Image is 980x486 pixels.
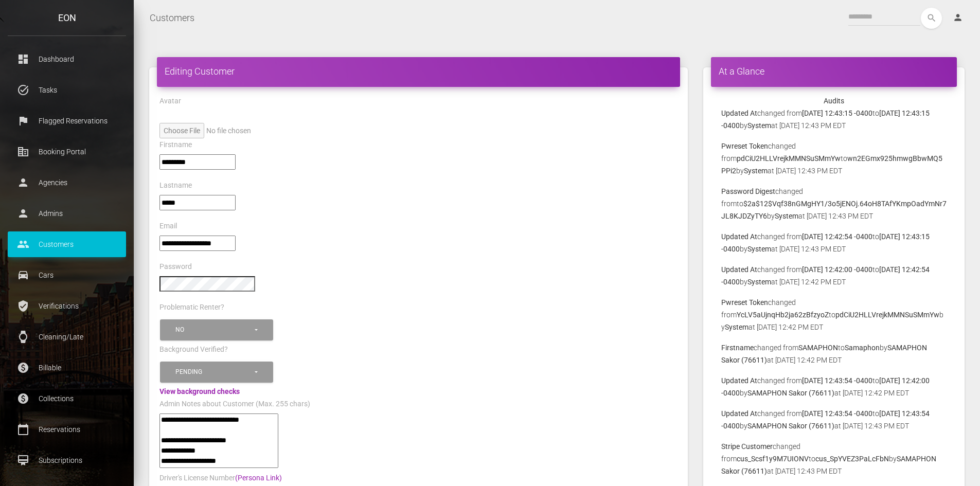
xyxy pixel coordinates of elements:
b: System [744,167,768,175]
p: Flagged Reservations [15,113,118,129]
b: System [747,245,771,253]
a: drive_eta Cars [8,262,126,288]
p: changed from to by at [DATE] 12:43 PM EDT [721,140,947,177]
a: card_membership Subscriptions [8,447,126,473]
a: corporate_fare Booking Portal [8,139,126,165]
p: changed from to by at [DATE] 12:42 PM EDT [721,263,947,288]
b: [DATE] 12:43:15 -0400 [802,109,872,117]
h4: At a Glance [719,65,949,78]
a: View background checks [159,387,240,395]
p: changed from to by at [DATE] 12:43 PM EDT [721,230,947,255]
b: Updated At [721,109,757,117]
p: Subscriptions [15,453,118,468]
label: Email [159,221,177,231]
a: person [945,8,972,28]
a: calendar_today Reservations [8,417,126,442]
b: cus_SpYVEZ3PaLcFbN [815,455,889,463]
b: [DATE] 12:43:54 -0400 [802,409,872,418]
b: [DATE] 12:42:00 -0400 [802,265,872,274]
b: Samaphon [845,344,880,352]
b: System [725,323,749,331]
b: [DATE] 12:43:54 -0400 [802,376,872,385]
p: changed from to by at [DATE] 12:42 PM EDT [721,296,947,333]
a: flag Flagged Reservations [8,108,126,134]
a: person Admins [8,201,126,226]
a: Customers [150,5,194,31]
p: changed from to by at [DATE] 12:43 PM EDT [721,440,947,477]
b: Pwreset Token [721,142,768,150]
b: SAMAPHON Sakor (76611) [747,422,834,430]
p: changed from to by at [DATE] 12:43 PM EDT [721,407,947,432]
a: dashboard Dashboard [8,46,126,72]
p: Reservations [15,422,118,437]
p: Billable [15,360,118,375]
p: Verifications [15,298,118,314]
b: Stripe Customer [721,442,773,451]
a: task_alt Tasks [8,77,126,103]
b: Updated At [721,232,757,241]
p: Agencies [15,175,118,190]
p: Booking Portal [15,144,118,159]
p: Cars [15,267,118,283]
a: people Customers [8,231,126,257]
p: changed from to by at [DATE] 12:43 PM EDT [721,185,947,222]
p: changed from to by at [DATE] 12:42 PM EDT [721,341,947,366]
b: [DATE] 12:42:54 -0400 [802,232,872,241]
p: Admins [15,206,118,221]
b: Password Digest [721,187,775,195]
b: $2a$12$Vqf38nGMgHY1/3o5jENOj.64oH8TAfYKmpOadYmNr7JL8KJDZyTY6 [721,200,947,220]
label: Admin Notes about Customer (Max. 255 chars) [159,399,310,409]
label: Driver's License Number [159,473,282,483]
p: changed from to by at [DATE] 12:42 PM EDT [721,374,947,399]
b: System [747,278,771,286]
p: Tasks [15,82,118,98]
b: Updated At [721,409,757,418]
strong: Audits [824,97,844,105]
a: verified_user Verifications [8,293,126,319]
b: Updated At [721,265,757,274]
b: cus_Scsf1y9M7UIONV [737,455,809,463]
label: Background Verified? [159,345,228,355]
div: No [175,326,253,334]
b: YcLV5aUjnqHb2ja62zBfzyoZ [737,311,829,319]
a: paid Collections [8,386,126,411]
b: Pwreset Token [721,298,768,307]
b: Updated At [721,376,757,385]
a: person Agencies [8,170,126,195]
b: pdCiU2HLLVrejkMMNSuSMmYw [835,311,939,319]
b: System [747,121,771,130]
label: Password [159,262,192,272]
label: Problematic Renter? [159,302,224,313]
b: SAMAPHON [798,344,838,352]
a: paid Billable [8,355,126,381]
h4: Editing Customer [165,65,672,78]
a: (Persona Link) [235,474,282,482]
b: pdCiU2HLLVrejkMMNSuSMmYw [737,154,841,163]
button: search [921,8,942,29]
p: Cleaning/Late [15,329,118,345]
p: Dashboard [15,51,118,67]
b: SAMAPHON Sakor (76611) [747,389,834,397]
p: changed from to by at [DATE] 12:43 PM EDT [721,107,947,132]
p: Customers [15,237,118,252]
label: Firstname [159,140,192,150]
b: Firstname [721,344,754,352]
button: No [160,319,273,340]
p: Collections [15,391,118,406]
a: watch Cleaning/Late [8,324,126,350]
b: System [775,212,798,220]
div: Pending [175,368,253,376]
button: Pending [160,362,273,383]
label: Avatar [159,96,181,106]
label: Lastname [159,181,192,191]
i: person [953,12,963,23]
